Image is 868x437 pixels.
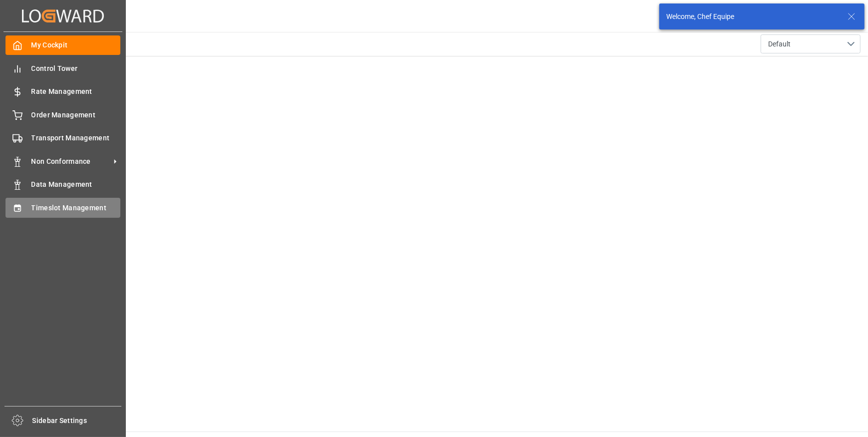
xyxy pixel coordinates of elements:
a: Transport Management [5,128,120,148]
span: Timeslot Management [31,203,121,213]
span: Order Management [31,110,121,120]
span: My Cockpit [31,40,121,50]
span: Data Management [31,179,121,190]
a: Data Management [5,175,120,194]
a: Order Management [5,105,120,124]
a: Timeslot Management [5,198,120,217]
a: Control Tower [5,58,120,78]
span: Rate Management [31,86,121,97]
a: Rate Management [5,82,120,101]
span: Transport Management [31,133,121,143]
span: Non Conformance [31,156,110,167]
span: Sidebar Settings [32,416,122,426]
span: Default [768,39,791,49]
button: open menu [761,34,861,53]
span: Control Tower [31,63,121,74]
div: Welcome, Chef Equipe [666,11,838,22]
a: My Cockpit [5,35,120,55]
